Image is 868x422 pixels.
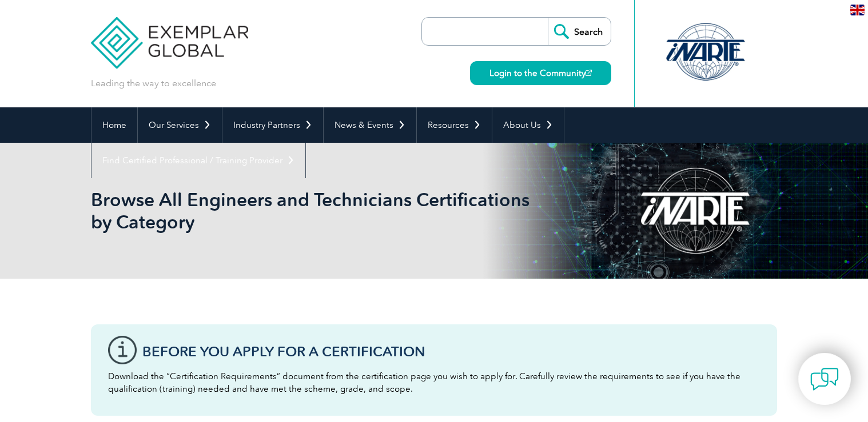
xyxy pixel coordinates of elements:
[810,365,839,393] img: contact-chat.png
[417,107,492,143] a: Resources
[108,370,760,395] p: Download the “Certification Requirements” document from the certification page you wish to apply ...
[91,77,216,90] p: Leading the way to excellence
[222,107,323,143] a: Industry Partners
[548,18,611,45] input: Search
[470,61,611,85] a: Login to the Community
[91,143,305,178] a: Find Certified Professional / Training Provider
[324,107,416,143] a: News & Events
[91,188,530,233] h1: Browse All Engineers and Technicians Certifications by Category
[850,5,865,15] img: en
[492,107,564,143] a: About Us
[91,107,137,143] a: Home
[138,107,222,143] a: Our Services
[586,70,592,76] img: open_square.png
[142,344,760,359] h3: Before You Apply For a Certification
